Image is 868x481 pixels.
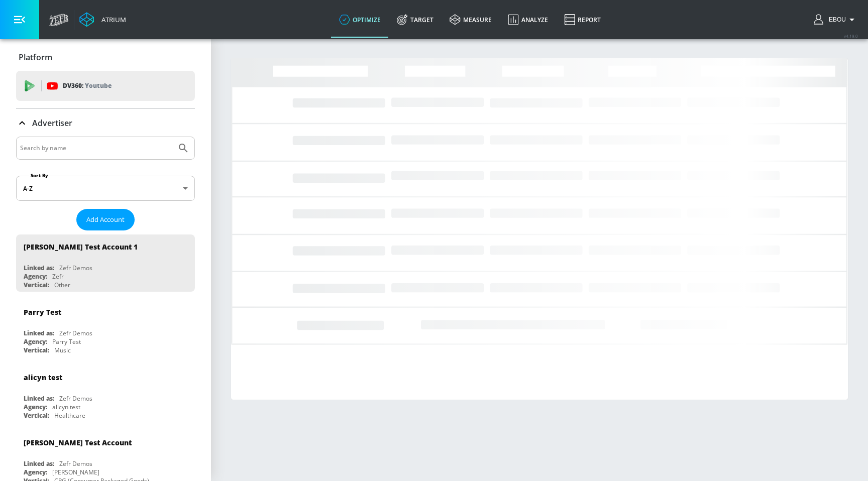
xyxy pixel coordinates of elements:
input: Search by name [20,142,172,155]
div: alicyn testLinked as:Zefr DemosAgency:alicyn testVertical:Healthcare [16,365,195,422]
span: Add Account [86,214,125,225]
div: Other [54,281,70,289]
p: DV360: [63,80,112,91]
div: Atrium [97,15,126,24]
div: Agency: [24,403,47,411]
span: login as: ebou.njie@zefr.com [825,16,846,23]
button: Ebou [814,14,858,26]
div: Parry Test [52,337,81,346]
div: Music [54,346,71,354]
div: alicyn test [52,403,80,411]
p: Platform [19,52,52,63]
div: Zefr [52,272,64,281]
div: Advertiser [16,109,195,137]
a: Atrium [79,12,126,27]
div: Vertical: [24,411,49,420]
a: Analyze [500,2,556,38]
p: Advertiser [32,117,72,129]
a: Target [389,2,442,38]
div: Parry TestLinked as:Zefr DemosAgency:Parry TestVertical:Music [16,300,195,357]
div: Linked as: [24,394,54,403]
div: Vertical: [24,346,49,354]
a: measure [442,2,500,38]
a: Report [556,2,609,38]
div: Zefr Demos [59,329,92,337]
div: Vertical: [24,281,49,289]
div: [PERSON_NAME] Test Account 1Linked as:Zefr DemosAgency:ZefrVertical:Other [16,234,195,292]
p: Youtube [85,80,112,91]
span: v 4.19.0 [844,33,858,39]
div: Parry Test [24,307,61,317]
div: Healthcare [54,411,85,420]
div: Linked as: [24,329,54,337]
button: Add Account [76,209,135,230]
label: Sort By [29,172,50,179]
div: DV360: Youtube [16,71,195,101]
div: alicyn test [24,373,62,382]
div: Zefr Demos [59,264,92,272]
div: Linked as: [24,264,54,272]
div: Agency: [24,468,47,476]
div: Agency: [24,337,47,346]
div: [PERSON_NAME] Test Account [24,438,132,447]
div: Zefr Demos [59,459,92,468]
div: A-Z [16,176,195,201]
a: optimize [331,2,389,38]
div: [PERSON_NAME] [52,468,99,476]
div: Zefr Demos [59,394,92,403]
div: [PERSON_NAME] Test Account 1 [24,242,138,252]
div: Platform [16,43,195,71]
div: Agency: [24,272,47,281]
div: Linked as: [24,459,54,468]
